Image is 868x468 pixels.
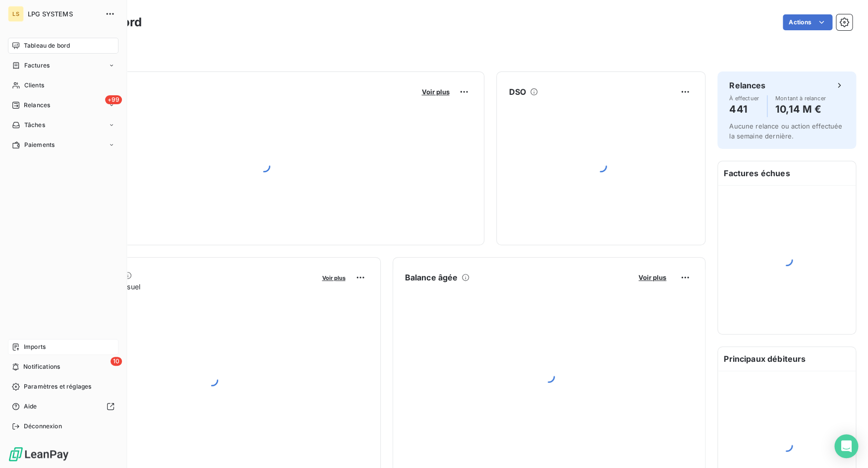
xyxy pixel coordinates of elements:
span: Tableau de bord [24,41,70,50]
h6: Factures échues [718,161,856,185]
span: LPG SYSTEMS [28,10,99,18]
span: Aucune relance ou action effectuée la semaine dernière. [729,122,842,140]
button: Voir plus [418,87,452,96]
span: Clients [24,81,44,90]
h4: 441 [729,101,759,117]
button: Voir plus [319,273,348,282]
button: Voir plus [636,273,669,282]
span: Déconnexion [24,422,62,431]
span: Imports [24,342,46,351]
span: Voir plus [421,88,449,96]
span: Voir plus [322,274,346,281]
span: Chiffre d'affaires mensuel [56,281,315,292]
h6: DSO [509,86,525,98]
span: 10 [111,357,122,366]
span: Relances [24,101,50,110]
button: Actions [783,14,832,30]
span: À effectuer [729,95,759,101]
div: LS [8,6,24,22]
span: Paiements [24,140,55,149]
a: Aide [8,399,118,414]
span: Notifications [23,362,60,371]
h6: Principaux débiteurs [718,347,856,371]
h4: 10,14 M € [775,101,826,117]
span: Aide [24,402,37,411]
span: Voir plus [638,273,666,281]
h6: Relances [729,79,765,91]
h6: Balance âgée [405,271,458,283]
img: Logo LeanPay [8,446,69,462]
span: +99 [105,95,122,104]
span: Factures [24,61,50,70]
span: Paramètres et réglages [24,382,91,391]
span: Tâches [24,121,45,130]
span: Montant à relancer [775,95,826,101]
div: Open Intercom Messenger [834,434,858,458]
